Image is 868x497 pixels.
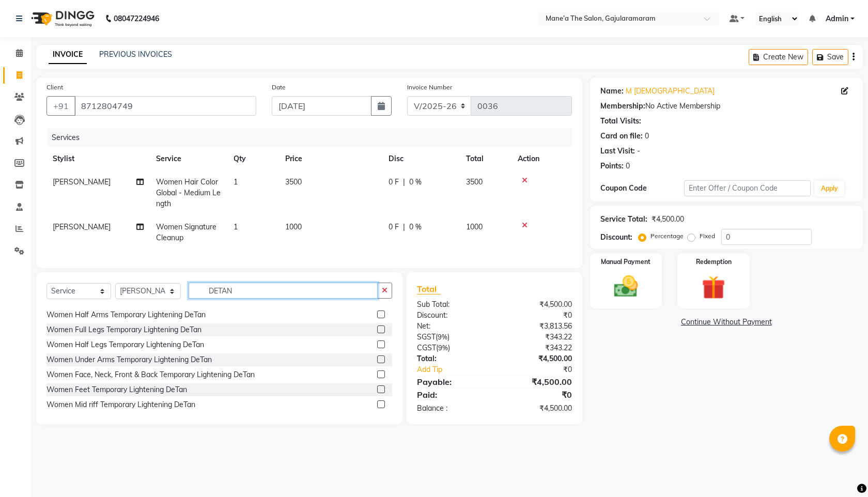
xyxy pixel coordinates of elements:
button: Save [812,49,848,65]
span: 3500 [466,177,483,187]
label: Percentage [650,231,684,241]
span: 9% [438,333,447,341]
th: Disc [382,147,460,170]
th: Qty [227,147,279,170]
span: Women Hair Color Global - Medium Length [156,177,221,208]
div: 0 [626,161,630,172]
div: Total Visits: [600,116,641,127]
span: [PERSON_NAME] [53,177,111,187]
span: 9% [438,344,448,352]
div: Name: [600,86,624,97]
span: Total [417,284,441,294]
label: Client [47,83,63,92]
span: [PERSON_NAME] [53,222,111,231]
span: | [403,177,405,188]
div: Women Full Legs Temporary Lightening DeTan [47,324,202,335]
div: Membership: [600,101,645,112]
span: 1 [234,222,238,231]
div: Women Half Arms Temporary Lightening DeTan [47,309,206,320]
input: Search or Scan [189,283,378,299]
input: Search by Name/Mobile/Email/Code [74,96,256,116]
span: 0 F [389,177,399,188]
span: 1000 [466,222,483,231]
div: Women Feet Temporary Lightening DeTan [47,384,187,395]
div: Card on file: [600,131,643,142]
div: Women Half Legs Temporary Lightening DeTan [47,339,204,350]
img: logo [26,4,97,33]
a: Add Tip [409,364,508,375]
span: SGST [417,332,436,341]
span: 3500 [285,177,302,187]
div: Women Mid riff Temporary Lightening DeTan [47,399,195,410]
button: Create New [749,49,808,65]
a: PREVIOUS INVOICES [99,50,172,59]
b: 08047224946 [114,4,159,33]
div: ₹0 [494,389,580,401]
button: Apply [815,181,844,196]
div: Paid: [409,389,494,401]
div: Discount: [409,310,494,321]
div: Net: [409,321,494,332]
a: Continue Without Payment [592,317,861,328]
div: - [637,146,640,157]
div: ₹343.22 [494,343,580,353]
a: INVOICE [49,45,87,64]
span: | [403,222,405,232]
div: Discount: [600,232,632,243]
th: Total [460,147,512,170]
label: Invoice Number [407,83,452,92]
span: 0 F [389,222,399,232]
div: ( ) [409,332,494,343]
div: ₹4,500.00 [494,376,580,388]
div: Women Face, Neck, Front & Back Temporary Lightening DeTan [47,369,255,380]
a: M [DEMOGRAPHIC_DATA] [626,86,715,97]
div: ₹343.22 [494,332,580,343]
div: ₹4,500.00 [494,403,580,414]
label: Redemption [696,257,732,267]
div: ( ) [409,343,494,353]
span: 0 % [409,222,422,232]
img: _cash.svg [607,273,645,300]
div: Balance : [409,403,494,414]
div: 0 [645,131,649,142]
div: Last Visit: [600,146,635,157]
label: Manual Payment [601,257,650,267]
div: Women Under Arms Temporary Lightening DeTan [47,354,212,365]
img: _gift.svg [694,273,733,302]
div: ₹0 [494,310,580,321]
th: Action [512,147,572,170]
div: ₹4,500.00 [494,299,580,310]
label: Fixed [700,231,715,241]
span: Admin [826,13,848,24]
span: 0 % [409,177,422,188]
div: Points: [600,161,624,172]
div: Payable: [409,376,494,388]
span: 1 [234,177,238,187]
div: Service Total: [600,214,647,225]
div: No Active Membership [600,101,853,112]
div: ₹4,500.00 [652,214,684,225]
input: Enter Offer / Coupon Code [684,180,810,196]
th: Price [279,147,382,170]
div: Sub Total: [409,299,494,310]
span: CGST [417,343,436,352]
th: Service [150,147,227,170]
span: Women Signature Cleanup [156,222,216,242]
label: Date [272,83,286,92]
div: Services [48,128,580,147]
div: Coupon Code [600,183,685,194]
th: Stylist [47,147,150,170]
div: ₹4,500.00 [494,353,580,364]
div: ₹0 [508,364,579,375]
div: ₹3,813.56 [494,321,580,332]
span: 1000 [285,222,302,231]
button: +91 [47,96,75,116]
div: Total: [409,353,494,364]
